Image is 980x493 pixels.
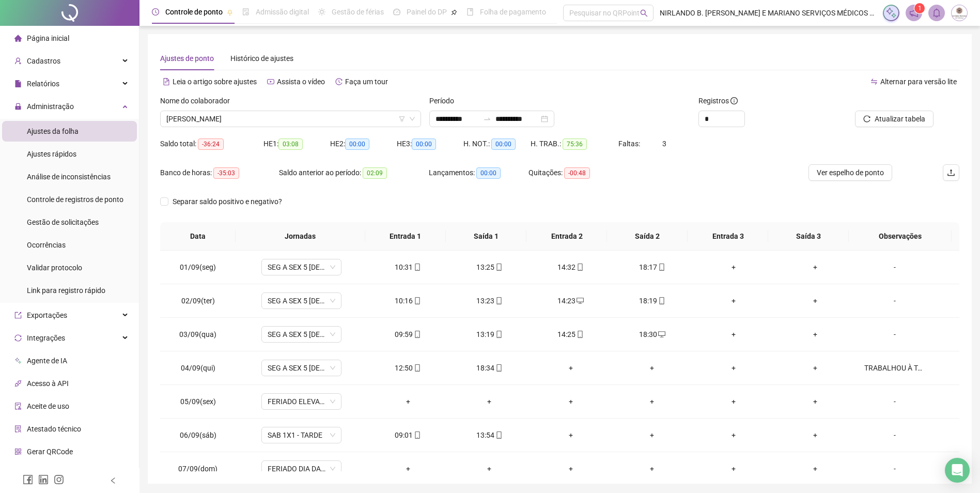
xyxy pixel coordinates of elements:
[863,115,870,122] span: reload
[163,78,170,85] span: file-text
[864,362,925,374] div: TRABALHOU À TARDE
[538,261,603,273] div: 14:32
[932,8,941,18] span: bell
[483,115,491,123] span: to
[657,331,665,338] span: desktop
[480,8,546,16] span: Folha de pagamento
[397,138,463,150] div: HE 3:
[413,364,421,372] span: mobile
[413,432,421,439] span: mobile
[538,295,603,306] div: 14:23
[494,432,503,439] span: mobile
[620,261,685,273] div: 18:17
[180,263,216,271] span: 01/09(seg)
[817,167,884,178] span: Ver espelho de ponto
[268,461,335,476] span: FERIADO DIA DA INDEPENDÊNCIA
[607,222,688,251] th: Saída 2
[918,5,922,12] span: 1
[494,264,503,271] span: mobile
[268,394,335,409] span: FERIADO ELEVAÇÃO DO AMAZONAS A CATEGORIA DE PROVÍNCIA
[446,222,526,251] th: Saída 1
[620,396,685,407] div: +
[698,95,738,106] span: Registros
[166,111,415,127] span: SUSIMARA DA SILVA PAIVA
[168,196,286,207] span: Separar saldo positivo e negativo?
[181,297,215,305] span: 02/09(ter)
[27,80,59,88] span: Relatórios
[242,8,250,16] span: file-done
[563,138,587,150] span: 75:36
[376,396,441,407] div: +
[618,140,642,148] span: Faltas:
[914,3,925,13] sup: 1
[160,138,263,150] div: Saldo total:
[27,127,79,135] span: Ajustes da folha
[660,7,877,19] span: NIRLANDO B. [PERSON_NAME] E MARIANO SERVIÇOS MÉDICOS LTDA
[27,448,73,456] span: Gerar QRCode
[783,463,848,474] div: +
[849,222,951,251] th: Observações
[476,167,501,179] span: 00:00
[178,465,217,473] span: 07/09(dom)
[268,293,335,309] span: SEG A SEX 5 X 8 - TARDE
[526,222,607,251] th: Entrada 2
[376,463,441,474] div: +
[528,167,628,179] div: Quitações:
[180,431,216,439] span: 06/09(sáb)
[701,429,766,441] div: +
[230,54,293,63] span: Histórico de ajustes
[730,97,738,104] span: info-circle
[538,329,603,340] div: 14:25
[110,477,117,484] span: left
[173,78,257,86] span: Leia o artigo sobre ajustes
[27,150,76,158] span: Ajustes rápidos
[864,295,925,306] div: -
[701,362,766,374] div: +
[27,264,82,272] span: Validar protocolo
[457,329,522,340] div: 13:19
[783,362,848,374] div: +
[429,167,528,179] div: Lançamentos:
[701,396,766,407] div: +
[857,230,943,242] span: Observações
[783,429,848,441] div: +
[657,297,665,304] span: mobile
[332,8,384,16] span: Gestão de férias
[864,429,925,441] div: -
[14,312,22,319] span: export
[268,327,335,342] span: SEG A SEX 5 X 8 - TARDE
[620,295,685,306] div: 18:19
[236,222,365,251] th: Jornadas
[27,218,99,226] span: Gestão de solicitações
[14,448,22,455] span: qrcode
[27,379,69,388] span: Acesso à API
[451,9,457,16] span: pushpin
[413,264,421,271] span: mobile
[14,425,22,433] span: solution
[376,295,441,306] div: 10:16
[491,138,516,150] span: 00:00
[23,474,33,485] span: facebook
[376,329,441,340] div: 09:59
[662,140,666,148] span: 3
[783,295,848,306] div: +
[263,138,330,150] div: HE 1:
[538,429,603,441] div: +
[393,8,400,16] span: dashboard
[376,429,441,441] div: 09:01
[27,34,69,42] span: Página inicial
[483,115,491,123] span: swap-right
[27,357,67,365] span: Agente de IA
[181,364,215,372] span: 04/09(qui)
[783,396,848,407] div: +
[945,458,970,483] div: Open Intercom Messenger
[279,167,429,179] div: Saldo anterior ao período:
[376,362,441,374] div: 12:50
[909,8,919,18] span: notification
[267,78,274,85] span: youtube
[457,362,522,374] div: 18:34
[413,297,421,304] span: mobile
[494,331,503,338] span: mobile
[27,173,111,181] span: Análise de inconsistências
[808,164,892,181] button: Ver espelho de ponto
